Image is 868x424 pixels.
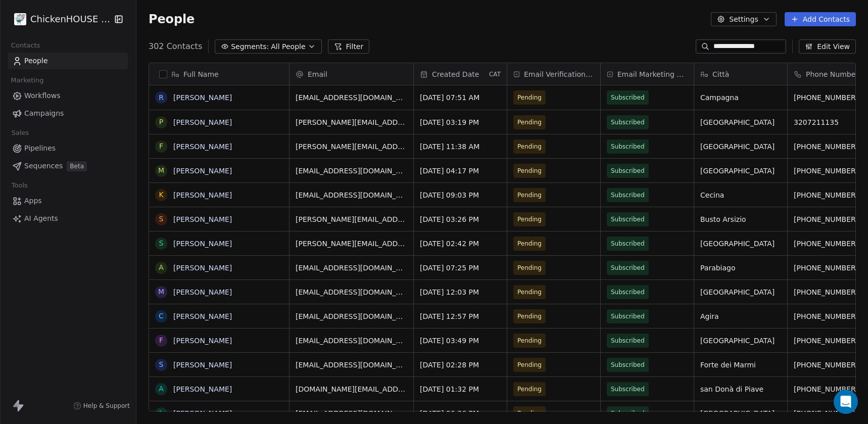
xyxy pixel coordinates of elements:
span: [EMAIL_ADDRESS][DOMAIN_NAME] [296,190,407,200]
a: People [8,53,128,69]
span: [DATE] 06:36 PM [420,408,501,418]
div: Created DateCAT [414,63,507,85]
span: Created Date [432,69,479,79]
div: Open Intercom Messenger [834,390,858,414]
span: Marketing [7,73,48,88]
span: Subscribed [611,360,645,370]
span: [GEOGRAPHIC_DATA] [700,239,781,249]
div: A [159,262,164,273]
span: [GEOGRAPHIC_DATA] [700,408,781,418]
div: Email [290,63,413,85]
span: ChickenHOUSE snc [30,13,111,26]
button: Add Contacts [785,12,856,26]
span: Sales [7,125,33,140]
a: [PERSON_NAME] [173,191,232,199]
span: Beta [67,161,87,171]
div: C [159,311,164,321]
button: Filter [328,39,370,54]
a: [PERSON_NAME] [173,409,232,417]
span: Subscribed [611,92,645,103]
button: Settings [711,12,776,26]
div: Email Verification Status [507,63,600,85]
span: Help & Support [83,402,130,410]
span: Cecina [700,190,781,200]
button: Edit View [799,39,856,54]
span: [DATE] 12:03 PM [420,287,501,297]
a: [PERSON_NAME] [173,118,232,126]
span: AI Agents [24,213,58,224]
div: v 4.0.25 [28,16,50,24]
a: [PERSON_NAME] [173,337,232,345]
span: People [24,56,48,66]
span: Email Marketing Consent [617,69,688,79]
span: Pending [517,311,542,321]
span: Parabiago [700,263,781,273]
span: Email Verification Status [524,69,594,79]
span: Email [308,69,327,79]
img: logo_orange.svg [16,16,24,24]
span: Subscribed [611,142,645,152]
span: Campaigns [24,108,64,119]
a: [PERSON_NAME] [173,215,232,223]
div: r [159,92,164,103]
div: Città [694,63,787,85]
a: [PERSON_NAME] [173,288,232,296]
span: [GEOGRAPHIC_DATA] [700,142,781,152]
span: [DATE] 03:26 PM [420,214,501,224]
span: Pending [517,190,542,200]
span: san Donà di Piave [700,384,781,394]
button: ChickenHOUSE snc [12,11,108,28]
div: Full Name [149,63,289,85]
span: [GEOGRAPHIC_DATA] [700,287,781,297]
a: AI Agents [8,210,128,227]
img: website_grey.svg [16,26,24,34]
span: Pending [517,384,542,394]
a: [PERSON_NAME] [173,93,232,102]
span: [DATE] 11:38 AM [420,142,501,152]
div: Keyword (traffico) [113,60,168,66]
div: M [158,165,164,176]
a: Help & Support [73,402,130,410]
div: Email Marketing Consent [601,63,694,85]
span: Subscribed [611,214,645,224]
span: [EMAIL_ADDRESS][DOMAIN_NAME] [296,287,407,297]
span: Pending [517,92,542,103]
div: S [159,359,164,370]
span: [DATE] 03:49 PM [420,336,501,346]
div: S [159,214,164,224]
a: SequencesBeta [8,158,128,174]
span: Phone Number [806,69,858,79]
a: [PERSON_NAME] [173,312,232,320]
div: L [159,408,163,418]
span: Forte dei Marmi [700,360,781,370]
span: [PERSON_NAME][EMAIL_ADDRESS][DOMAIN_NAME] [296,142,407,152]
span: Apps [24,196,42,206]
div: A [159,384,164,394]
span: [DATE] 09:03 PM [420,190,501,200]
span: Pending [517,239,542,249]
a: [PERSON_NAME] [173,385,232,393]
span: Città [712,69,729,79]
span: Subscribed [611,311,645,321]
div: P [159,117,163,127]
span: [EMAIL_ADDRESS][DOMAIN_NAME] [296,408,407,418]
span: Pending [517,117,542,127]
span: Pending [517,263,542,273]
span: Subscribed [611,384,645,394]
div: M [158,287,164,297]
span: [PERSON_NAME][EMAIL_ADDRESS][DOMAIN_NAME] [296,239,407,249]
span: [EMAIL_ADDRESS][DOMAIN_NAME] [296,263,407,273]
img: 4.jpg [14,13,26,25]
span: Pending [517,166,542,176]
span: Pending [517,287,542,297]
span: [PERSON_NAME][EMAIL_ADDRESS][DOMAIN_NAME] [296,117,407,127]
span: Pending [517,360,542,370]
span: Subscribed [611,117,645,127]
span: Pending [517,408,542,418]
span: [GEOGRAPHIC_DATA] [700,166,781,176]
span: Pending [517,336,542,346]
a: Apps [8,193,128,209]
span: Workflows [24,90,61,101]
span: Segments: [231,41,269,52]
span: [GEOGRAPHIC_DATA] [700,117,781,127]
